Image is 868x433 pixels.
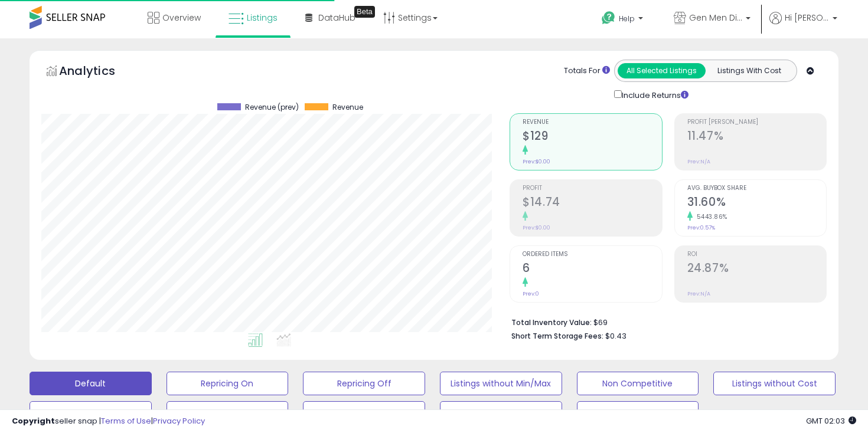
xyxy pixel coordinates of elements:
[523,195,661,211] h2: $14.74
[511,331,603,341] b: Short Term Storage Fees:
[167,372,289,395] button: Repricing On
[687,195,826,211] h2: 31.60%
[523,119,661,126] span: Revenue
[523,290,539,297] small: Prev: 0
[511,317,592,327] b: Total Inventory Value:
[511,314,818,329] li: $69
[592,2,655,38] a: Help
[247,12,278,24] span: Listings
[167,401,289,425] button: new view
[523,129,661,145] h2: $129
[689,12,742,24] span: Gen Men Distributor
[605,330,626,342] span: $0.43
[687,158,710,165] small: Prev: N/A
[523,185,661,192] span: Profit
[687,251,826,258] span: ROI
[354,6,375,18] div: Tooltip anchor
[693,212,727,221] small: 5443.86%
[59,63,138,82] h5: Analytics
[769,12,837,38] a: Hi [PERSON_NAME]
[440,372,562,395] button: Listings without Min/Max
[318,12,355,24] span: DataHub
[687,119,826,126] span: Profit [PERSON_NAME]
[101,415,151,427] a: Terms of Use
[30,372,152,395] button: Default
[619,14,635,24] span: Help
[523,158,550,165] small: Prev: $0.00
[705,63,793,78] button: Listings With Cost
[577,372,699,395] button: Non Competitive
[332,103,363,111] span: Revenue
[440,401,562,425] button: ORDERS
[30,401,152,425] button: Deactivated & In Stock
[153,415,205,427] a: Privacy Policy
[687,129,826,145] h2: 11.47%
[303,401,425,425] button: suppressed
[687,224,715,231] small: Prev: 0.57%
[523,261,661,277] h2: 6
[12,415,55,427] strong: Copyright
[245,103,299,111] span: Revenue (prev)
[523,224,550,231] small: Prev: $0.00
[162,12,201,24] span: Overview
[713,372,836,395] button: Listings without Cost
[12,416,205,427] div: seller snap | |
[687,185,826,192] span: Avg. Buybox Share
[577,401,699,425] button: Low Inv Fee
[564,65,610,77] div: Totals For
[303,372,425,395] button: Repricing Off
[523,251,661,258] span: Ordered Items
[687,261,826,277] h2: 24.87%
[687,290,710,297] small: Prev: N/A
[618,63,706,78] button: All Selected Listings
[605,88,703,101] div: Include Returns
[806,415,856,427] span: 2025-10-14 02:03 GMT
[785,12,829,24] span: Hi [PERSON_NAME]
[601,11,616,25] i: Get Help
